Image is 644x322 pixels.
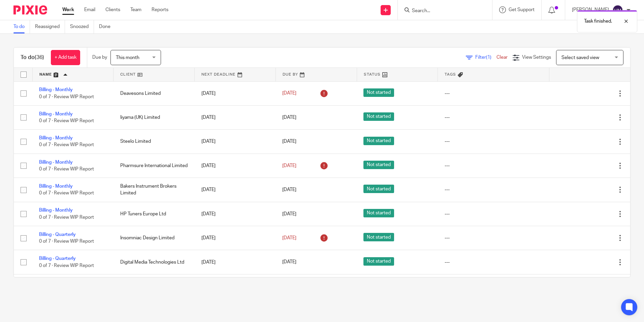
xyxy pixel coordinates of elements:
a: Work [62,6,74,13]
span: Not started [363,88,394,97]
span: This month [116,55,139,60]
span: Tags [445,73,456,76]
div: --- [445,114,542,121]
td: [DATE] [195,226,276,250]
p: Due by [92,54,107,61]
div: --- [445,138,542,145]
span: Not started [363,185,394,193]
span: (1) [486,55,491,60]
span: [DATE] [282,139,296,144]
td: [DATE] [195,154,276,178]
a: Reports [152,6,168,13]
span: [DATE] [282,260,296,265]
span: 0 of 7 · Review WIP Report [39,191,94,196]
img: Pixie [13,5,47,15]
a: Snoozed [70,20,94,33]
a: Clients [105,6,120,13]
td: Bakers Instrument Brokers Limited [114,178,195,202]
td: Red Elephant Promotions Limited [114,274,195,298]
td: [DATE] [195,81,276,105]
a: Billing - Quarterly [39,256,76,261]
span: [DATE] [282,163,296,168]
span: Not started [363,233,394,241]
span: 0 of 7 · Review WIP Report [39,95,94,99]
a: Billing - Monthly [39,136,73,140]
p: Task finished. [584,18,612,25]
a: To do [13,20,30,33]
span: 0 of 7 · Review WIP Report [39,215,94,220]
div: --- [445,90,542,97]
td: HP Tuners Europe Ltd [114,202,195,226]
a: Billing - Quarterly [39,232,76,237]
a: Reassigned [35,20,65,33]
span: Not started [363,112,394,121]
td: [DATE] [195,105,276,129]
td: Pharmsure International Limited [114,154,195,178]
span: Not started [363,161,394,169]
span: View Settings [522,55,551,60]
td: Deavesons Limited [114,81,195,105]
a: Billing - Monthly [39,160,73,165]
span: 0 of 7 · Review WIP Report [39,263,94,268]
span: [DATE] [282,212,296,216]
span: Filter [475,55,496,60]
div: --- [445,235,542,241]
span: Not started [363,209,394,217]
td: [DATE] [195,250,276,274]
img: svg%3E [612,5,623,16]
a: + Add task [51,50,80,65]
a: Billing - Monthly [39,112,73,116]
span: Not started [363,257,394,266]
span: [DATE] [282,115,296,120]
span: [DATE] [282,236,296,240]
td: [DATE] [195,202,276,226]
a: Email [84,6,95,13]
a: Done [99,20,116,33]
h1: To do [21,54,44,61]
td: [DATE] [195,178,276,202]
span: (36) [35,55,44,60]
span: Select saved view [561,55,599,60]
td: Steelo Limited [114,130,195,154]
span: [DATE] [282,91,296,96]
span: 0 of 7 · Review WIP Report [39,239,94,244]
a: Clear [496,55,508,60]
a: Billing - Monthly [39,208,73,213]
div: --- [445,259,542,266]
a: Billing - Monthly [39,184,73,189]
td: Digital Media Technologies Ltd [114,250,195,274]
div: --- [445,211,542,217]
div: --- [445,186,542,193]
span: 0 of 7 · Review WIP Report [39,143,94,147]
td: [DATE] [195,274,276,298]
span: [DATE] [282,187,296,192]
div: --- [445,162,542,169]
span: 0 of 7 · Review WIP Report [39,167,94,171]
td: Iiyama (UK) Limited [114,105,195,129]
span: 0 of 7 · Review WIP Report [39,118,94,123]
a: Billing - Monthly [39,87,73,92]
td: Insomniac Design Limited [114,226,195,250]
a: Team [130,6,141,13]
span: Not started [363,137,394,145]
td: [DATE] [195,130,276,154]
